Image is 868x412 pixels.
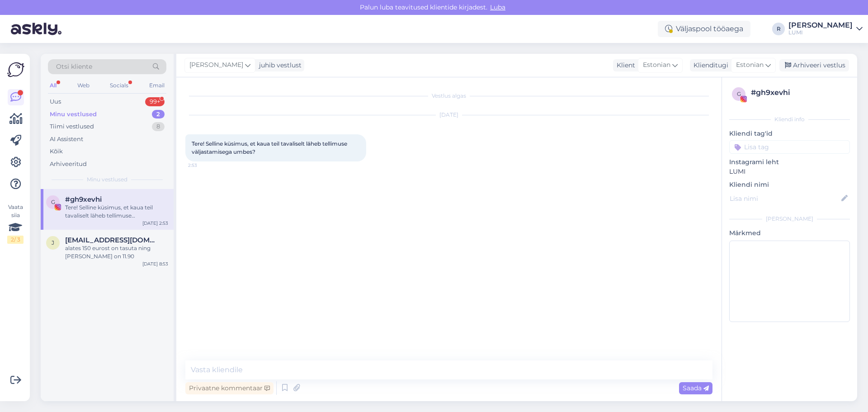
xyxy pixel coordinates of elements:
span: Luba [487,3,508,11]
div: Tiimi vestlused [50,122,94,131]
div: AI Assistent [50,135,83,144]
div: Privaatne kommentaar [185,382,274,394]
div: Socials [108,80,130,91]
div: R [772,23,785,35]
span: Estonian [643,60,670,70]
div: Arhiveeritud [50,160,87,169]
div: Vestlus algas [185,92,712,100]
div: [PERSON_NAME] [729,215,850,223]
span: g [51,199,55,205]
p: Märkmed [729,228,850,238]
p: Instagrami leht [729,157,850,167]
p: Kliendi nimi [729,180,850,189]
span: #gh9xevhi [65,195,102,204]
span: Otsi kliente [56,62,92,71]
div: Web [75,80,91,91]
a: [PERSON_NAME]LUMI [788,22,863,36]
div: All [48,80,58,91]
div: juhib vestlust [255,61,302,70]
div: 2 [152,110,165,119]
div: 99+ [145,97,165,106]
div: Klient [613,61,635,70]
span: Saada [683,384,709,392]
div: Email [147,80,166,91]
div: [DATE] [185,111,712,119]
div: Vaata siia [7,203,24,244]
div: 2 / 3 [7,236,24,244]
span: juntihanna@gmail.com [65,236,159,244]
div: alates 150 eurost on tasuta ning [PERSON_NAME] on 11.90 [65,244,168,260]
div: [DATE] 2:53 [142,220,168,227]
span: Estonian [736,60,764,70]
span: 2:53 [188,162,222,169]
div: [DATE] 8:53 [142,260,168,267]
input: Lisa nimi [730,194,840,204]
div: Uus [50,97,61,106]
img: Askly Logo [7,61,24,78]
div: Kliendi info [729,115,850,123]
div: Minu vestlused [50,110,97,119]
p: Kliendi tag'id [729,129,850,138]
p: LUMI [729,167,850,176]
div: Tere! Selline küsimus, et kaua teil tavaliselt läheb tellimuse väljastamisega umbes? [65,204,168,220]
div: 8 [152,122,165,131]
span: j [52,239,54,246]
div: Arhiveeri vestlus [779,59,849,71]
span: Tere! Selline küsimus, et kaua teil tavaliselt läheb tellimuse väljastamisega umbes? [192,140,349,155]
div: LUMI [788,29,853,36]
div: Klienditugi [690,61,728,70]
div: Väljaspool tööaega [658,21,750,37]
input: Lisa tag [729,140,850,154]
div: # gh9xevhi [751,87,847,98]
span: g [737,90,741,97]
div: Kõik [50,147,63,156]
div: [PERSON_NAME] [788,22,853,29]
span: Minu vestlused [87,175,127,184]
span: [PERSON_NAME] [189,60,243,70]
